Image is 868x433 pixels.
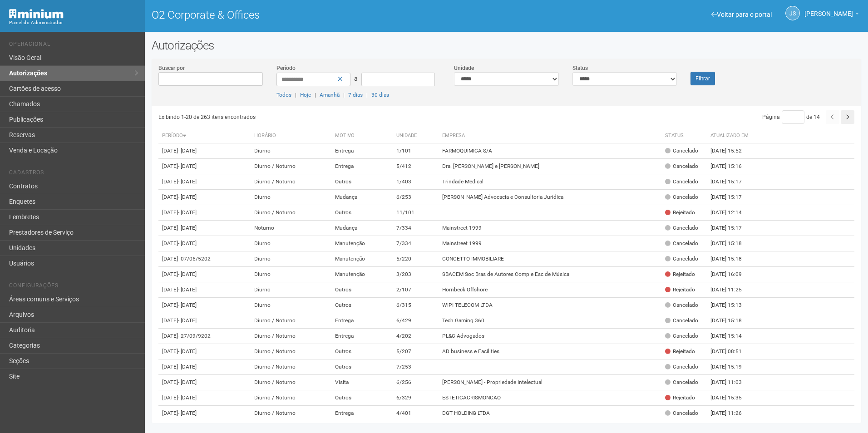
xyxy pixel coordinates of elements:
[439,344,661,359] td: AD business e Facilities
[158,221,251,236] td: [DATE]
[178,317,197,324] span: - [DATE]
[178,286,197,293] span: - [DATE]
[331,128,393,143] th: Motivo
[393,159,439,174] td: 5/412
[393,128,439,143] th: Unidade
[152,39,861,52] h2: Autorizações
[178,394,197,401] span: - [DATE]
[707,313,757,329] td: [DATE] 15:18
[331,313,393,329] td: Entrega
[331,344,393,359] td: Outros
[804,1,853,17] span: Jeferson Souza
[251,205,331,221] td: Diurno / Noturno
[178,194,197,200] span: - [DATE]
[251,298,331,313] td: Diurno
[439,298,661,313] td: WIPI TELECOM LTDA
[251,190,331,205] td: Diurno
[9,41,138,50] li: Operacional
[393,313,439,329] td: 6/429
[158,236,251,251] td: [DATE]
[251,329,331,344] td: Diurno / Noturno
[251,267,331,282] td: Diurno
[251,344,331,359] td: Diurno / Noturno
[665,394,695,402] div: Rejeitado
[393,329,439,344] td: 4/202
[158,251,251,267] td: [DATE]
[178,225,197,231] span: - [DATE]
[439,236,661,251] td: Mainstreet 1999
[331,267,393,282] td: Manutenção
[665,379,698,386] div: Cancelado
[707,143,757,159] td: [DATE] 15:52
[439,221,661,236] td: Mainstreet 1999
[158,267,251,282] td: [DATE]
[665,271,695,278] div: Rejeitado
[331,329,393,344] td: Entrega
[661,128,707,143] th: Status
[276,64,296,72] label: Período
[707,251,757,267] td: [DATE] 15:18
[251,390,331,406] td: Diurno / Noturno
[158,344,251,359] td: [DATE]
[665,193,698,201] div: Cancelado
[158,282,251,298] td: [DATE]
[158,298,251,313] td: [DATE]
[707,390,757,406] td: [DATE] 15:35
[158,406,251,421] td: [DATE]
[315,92,316,98] span: |
[331,174,393,190] td: Outros
[251,143,331,159] td: Diurno
[158,110,507,124] div: Exibindo 1-20 de 263 itens encontrados
[393,406,439,421] td: 4/401
[707,205,757,221] td: [DATE] 12:14
[251,359,331,375] td: Diurno / Noturno
[331,159,393,174] td: Entrega
[178,410,197,416] span: - [DATE]
[707,236,757,251] td: [DATE] 15:18
[439,159,661,174] td: Dra. [PERSON_NAME] e [PERSON_NAME]
[393,221,439,236] td: 7/334
[158,313,251,329] td: [DATE]
[152,9,500,21] h1: O2 Corporate & Offices
[665,317,698,325] div: Cancelado
[665,332,698,340] div: Cancelado
[393,143,439,159] td: 1/101
[439,174,661,190] td: Trindade Medical
[804,11,859,19] a: [PERSON_NAME]
[785,6,800,20] a: JS
[707,375,757,390] td: [DATE] 11:03
[158,128,251,143] th: Período
[178,163,197,169] span: - [DATE]
[251,375,331,390] td: Diurno / Noturno
[9,282,138,292] li: Configurações
[251,406,331,421] td: Diurno / Noturno
[454,64,474,72] label: Unidade
[439,143,661,159] td: FARMOQUIMICA S/A
[251,159,331,174] td: Diurno / Noturno
[665,147,698,155] div: Cancelado
[665,162,698,170] div: Cancelado
[158,390,251,406] td: [DATE]
[251,221,331,236] td: Noturno
[178,240,197,246] span: - [DATE]
[158,359,251,375] td: [DATE]
[707,406,757,421] td: [DATE] 11:26
[665,255,698,263] div: Cancelado
[331,205,393,221] td: Outros
[178,271,197,277] span: - [DATE]
[331,298,393,313] td: Outros
[178,333,211,339] span: - 27/09/9202
[707,282,757,298] td: [DATE] 11:25
[251,251,331,267] td: Diurno
[439,313,661,329] td: Tech Gaming 360
[178,178,197,185] span: - [DATE]
[251,174,331,190] td: Diurno / Noturno
[393,267,439,282] td: 3/203
[331,359,393,375] td: Outros
[158,143,251,159] td: [DATE]
[707,174,757,190] td: [DATE] 15:17
[158,375,251,390] td: [DATE]
[366,92,368,98] span: |
[371,92,389,98] a: 30 dias
[393,390,439,406] td: 6/329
